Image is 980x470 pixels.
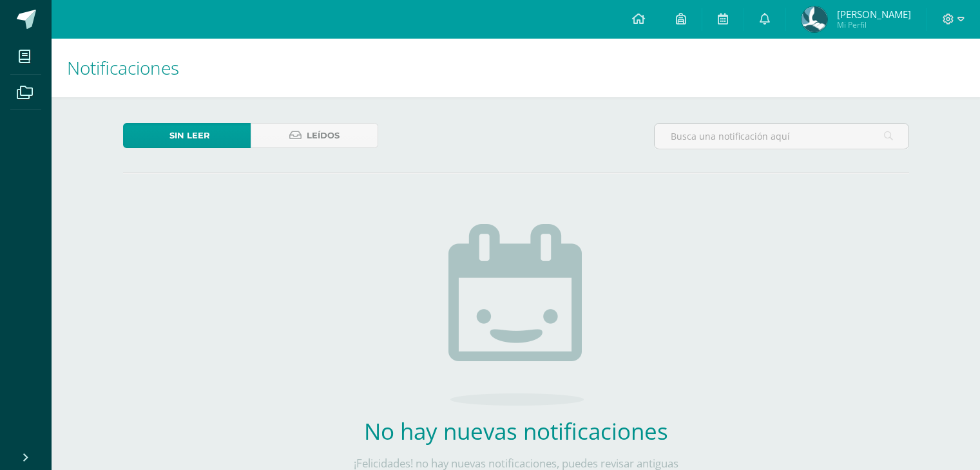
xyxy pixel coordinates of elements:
[837,19,911,30] span: Mi Perfil
[251,123,378,148] a: Leídos
[802,6,827,32] img: f699e455cfe0b6205fbd7994ff7a8509.png
[307,124,340,147] span: Leídos
[448,224,584,406] img: no_activities.png
[67,55,179,80] span: Notificaciones
[655,124,908,149] input: Busca una notificación aquí
[326,416,706,446] h2: No hay nuevas notificaciones
[123,123,251,148] a: Sin leer
[169,124,210,147] span: Sin leer
[837,8,911,21] span: [PERSON_NAME]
